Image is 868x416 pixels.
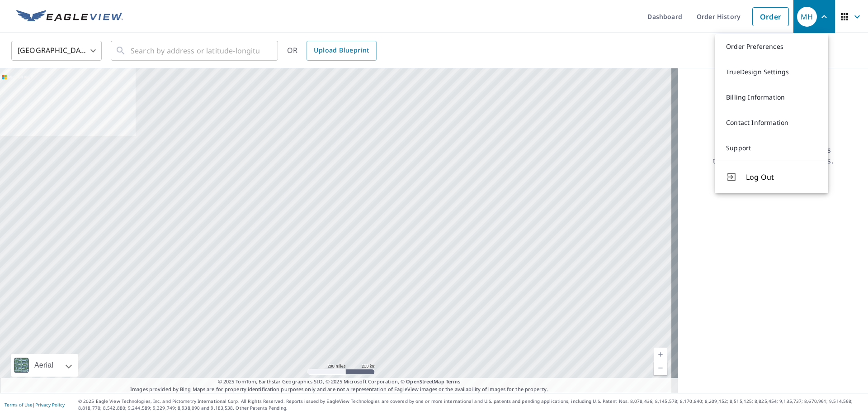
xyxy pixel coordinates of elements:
[314,45,369,56] span: Upload Blueprint
[287,41,377,61] div: OR
[5,402,65,407] p: |
[654,361,667,375] a: Current Level 5, Zoom Out
[752,7,789,26] a: Order
[654,348,667,361] a: Current Level 5, Zoom In
[5,402,33,408] a: Terms of Use
[715,110,828,135] a: Contact Information
[11,354,78,377] div: Aerial
[218,378,461,386] span: © 2025 TomTom, Earthstar Geographics SIO, © 2025 Microsoft Corporation, ©
[307,41,376,61] a: Upload Blueprint
[406,378,444,385] a: OpenStreetMap
[746,172,817,182] span: Log Out
[715,85,828,110] a: Billing Information
[715,59,828,85] a: TrueDesign Settings
[797,7,817,27] div: MH
[715,161,828,193] button: Log Out
[446,378,461,385] a: Terms
[35,402,65,408] a: Privacy Policy
[715,135,828,161] a: Support
[32,354,56,377] div: Aerial
[712,144,834,166] p: Searching for a property address to view a list of available products.
[715,34,828,59] a: Order Preferences
[131,38,259,63] input: Search by address or latitude-longitude
[16,10,123,24] img: EV Logo
[78,398,863,411] p: © 2025 Eagle View Technologies, Inc. and Pictometry International Corp. All Rights Reserved. Repo...
[11,38,102,63] div: [GEOGRAPHIC_DATA]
